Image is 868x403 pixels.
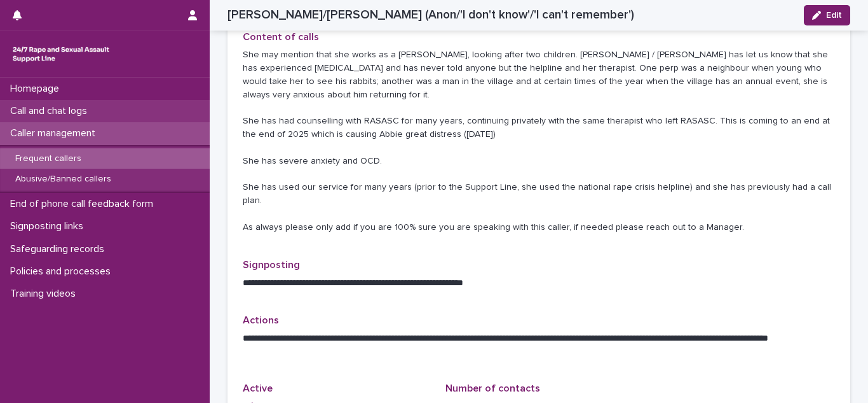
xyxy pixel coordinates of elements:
span: Actions [243,315,279,325]
p: Frequent callers [5,153,92,164]
p: Policies and processes [5,265,121,278]
span: Active [243,383,273,393]
p: Signposting links [5,220,93,232]
p: She may mention that she works as a [PERSON_NAME], looking after two children. [PERSON_NAME] / [P... [243,48,835,234]
span: Number of contacts [445,383,540,393]
span: Signposting [243,260,300,270]
p: Training videos [5,288,86,300]
button: Edit [804,5,850,25]
h2: [PERSON_NAME]/[PERSON_NAME] (Anon/'I don't know'/'I can't remember') [227,8,634,22]
p: Safeguarding records [5,243,114,255]
p: Call and chat logs [5,105,97,117]
img: rhQMoQhaT3yELyF149Cw [10,41,112,67]
p: Abusive/Banned callers [5,174,121,185]
p: End of phone call feedback form [5,198,163,210]
p: Caller management [5,127,105,139]
span: Edit [826,11,842,20]
span: Content of calls [243,32,319,42]
p: Homepage [5,83,69,95]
